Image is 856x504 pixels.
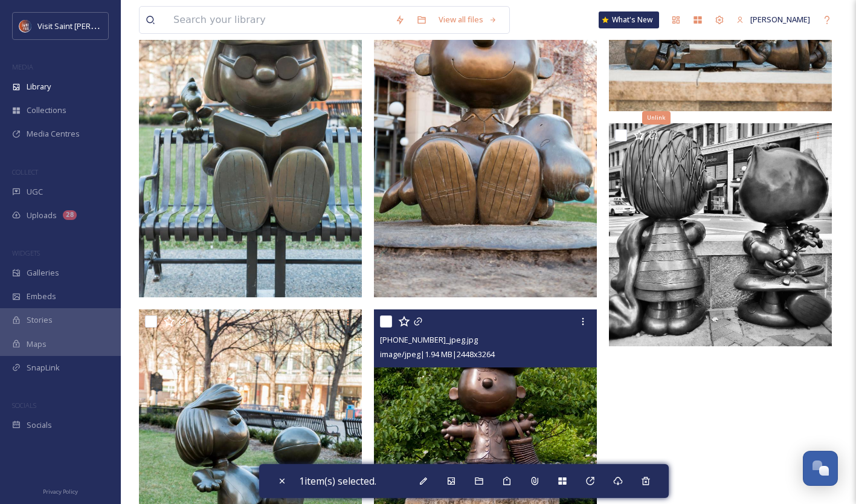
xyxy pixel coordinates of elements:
span: SnapLink [27,362,60,373]
span: [PERSON_NAME] [750,14,810,25]
div: 28 [63,210,77,220]
img: 059-3-0393_jpeg.jpg [609,123,832,346]
span: Privacy Policy [43,488,78,496]
span: Socials [27,419,52,431]
span: Embeds [27,291,56,302]
span: UGC [27,186,43,198]
input: Search your library [167,7,389,33]
span: Media Centres [27,128,80,140]
button: Open Chat [803,451,838,486]
div: Unlink [642,111,671,124]
span: Library [27,81,51,92]
span: Galleries [27,267,59,279]
a: [PERSON_NAME] [730,8,816,31]
img: Visit%20Saint%20Paul%20Updated%20Profile%20Image.jpg [19,20,31,32]
span: SOCIALS [12,401,36,410]
a: View all files [433,8,503,31]
span: Stories [27,314,53,326]
span: image/jpeg | 1.94 MB | 2448 x 3264 [380,349,495,360]
span: WIDGETS [12,248,40,257]
span: Collections [27,105,66,116]
span: Uploads [27,210,57,221]
a: Privacy Policy [43,483,78,498]
span: 1 item(s) selected. [299,474,376,488]
span: Maps [27,338,47,350]
span: [PHONE_NUMBER]_jpeg.jpg [380,334,478,345]
span: Visit Saint [PERSON_NAME] [37,20,134,31]
span: COLLECT [12,167,38,176]
a: What's New [599,11,659,28]
span: MEDIA [12,62,33,71]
